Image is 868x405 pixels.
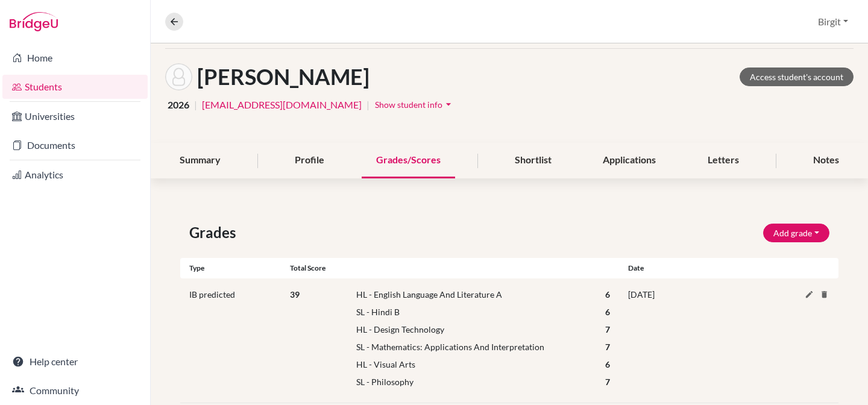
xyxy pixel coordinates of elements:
h1: [PERSON_NAME] [197,64,370,90]
a: Analytics [2,163,148,187]
div: 6 [596,306,619,318]
span: Show student info [375,99,442,110]
div: HL - Visual Arts [347,358,597,371]
div: Shortlist [500,143,566,178]
div: Notes [799,143,854,178]
span: Grades [189,222,241,243]
a: Help center [2,350,148,374]
div: 7 [596,341,619,353]
a: Access student's account [740,67,854,86]
div: HL - Design Technology [347,323,597,336]
div: 39 [281,288,338,393]
span: | [194,98,197,112]
img: Dharini Shah's avatar [165,63,192,90]
button: Add grade [763,224,829,242]
a: Documents [2,133,148,157]
div: IB predicted [180,288,290,393]
div: SL - Philosophy [347,375,597,388]
div: Grades/Scores [362,143,455,178]
div: Applications [588,143,670,178]
div: Profile [280,143,339,178]
a: Home [2,46,148,70]
a: Community [2,378,148,403]
div: Date [619,263,784,274]
a: [EMAIL_ADDRESS][DOMAIN_NAME] [202,98,362,112]
span: 2026 [168,98,189,112]
img: Bridge-U [10,12,58,31]
div: 7 [596,323,619,336]
div: Letters [693,143,753,178]
i: arrow_drop_down [442,98,454,110]
div: SL - Mathematics: Applications And Interpretation [347,341,597,353]
a: Students [2,75,148,99]
div: Type [180,263,290,274]
span: | [366,98,370,112]
div: Summary [165,143,235,178]
div: Total score [290,263,619,274]
button: Show student infoarrow_drop_down [374,95,455,114]
div: SL - Hindi B [347,306,597,318]
div: 6 [596,358,619,371]
div: [DATE] [619,288,784,393]
button: Birgit [813,10,854,33]
div: HL - English Language And Literature A [347,288,597,301]
a: Universities [2,104,148,128]
div: 7 [596,375,619,388]
div: 6 [596,288,619,301]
